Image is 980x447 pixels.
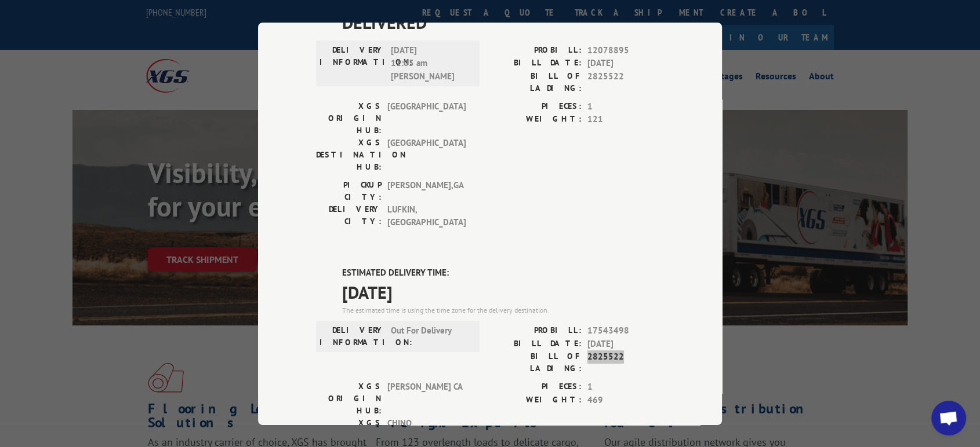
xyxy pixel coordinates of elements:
label: XGS ORIGIN HUB: [316,100,382,136]
span: 12078895 [587,43,664,57]
span: DELIVERED [342,9,664,35]
span: 469 [587,393,664,406]
label: BILL OF LADING: [490,350,582,375]
label: XGS ORIGIN HUB: [316,380,382,417]
label: WEIGHT: [490,393,582,406]
span: [PERSON_NAME] , GA [387,178,466,203]
label: PIECES: [490,380,582,394]
label: DELIVERY INFORMATION: [320,324,385,349]
label: BILL OF LADING: [490,69,582,94]
span: [PERSON_NAME] CA [387,380,466,417]
span: [GEOGRAPHIC_DATA] [387,100,466,136]
label: DELIVERY CITY: [316,203,382,229]
span: LUFKIN , [GEOGRAPHIC_DATA] [387,203,466,229]
span: Out For Delivery [391,324,469,349]
label: WEIGHT: [490,113,582,126]
span: [DATE] 11:05 am [PERSON_NAME] [391,43,469,83]
span: 1 [587,100,664,113]
span: [DATE] [587,57,664,70]
span: 2825522 [587,69,664,94]
span: 121 [587,113,664,126]
label: PIECES: [490,100,582,113]
label: PROBILL: [490,324,582,338]
span: 17543498 [587,324,664,338]
label: PROBILL: [490,43,582,57]
label: PICKUP CITY: [316,178,382,203]
span: 2825522 [587,350,664,375]
label: ESTIMATED DELIVERY TIME: [342,266,664,279]
label: XGS DESTINATION HUB: [316,136,382,173]
a: Open chat [931,401,966,435]
span: [DATE] [587,337,664,350]
label: DELIVERY INFORMATION: [320,43,385,83]
label: BILL DATE: [490,337,582,350]
div: The estimated time is using the time zone for the delivery destination. [342,305,664,316]
label: BILL DATE: [490,57,582,70]
span: [GEOGRAPHIC_DATA] [387,136,466,173]
span: 1 [587,380,664,394]
span: [DATE] [342,279,664,305]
